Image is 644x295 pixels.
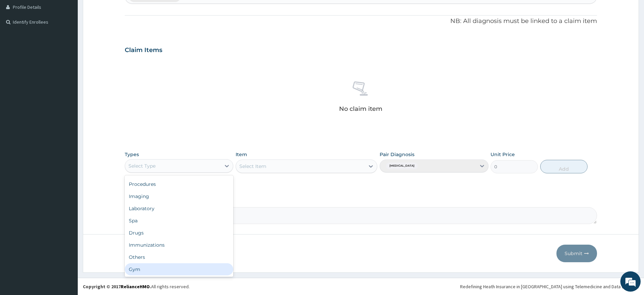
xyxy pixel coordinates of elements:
div: Minimize live chat window [111,3,127,20]
span: We're online! [39,85,93,153]
label: Types [125,152,139,157]
div: Redefining Heath Insurance in [GEOGRAPHIC_DATA] using Telemedicine and Data Science! [460,283,639,290]
div: Select Type [128,163,156,169]
label: Item [236,151,247,158]
div: Drugs [125,227,233,239]
label: Pair Diagnosis [380,151,414,158]
div: Laboratory [125,202,233,215]
img: d_794563401_company_1708531726252_794563401 [13,34,27,51]
label: Unit Price [491,151,515,158]
footer: All rights reserved. [78,278,644,295]
a: RelianceHMO [121,284,150,290]
p: NB: All diagnosis must be linked to a claim item [125,17,597,26]
div: Spa [125,215,233,227]
p: No claim item [339,105,382,112]
div: Chat with us now [35,38,114,47]
strong: Copyright © 2017 . [83,284,151,290]
button: Submit [556,245,597,262]
h3: Claim Items [125,47,162,54]
label: Comment [125,198,597,203]
div: Immunizations [125,239,233,251]
textarea: Type your message and hit 'Enter' [3,185,129,208]
div: Procedures [125,178,233,190]
div: Gym [125,263,233,275]
button: Add [540,160,588,173]
div: Others [125,251,233,263]
div: Imaging [125,190,233,202]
